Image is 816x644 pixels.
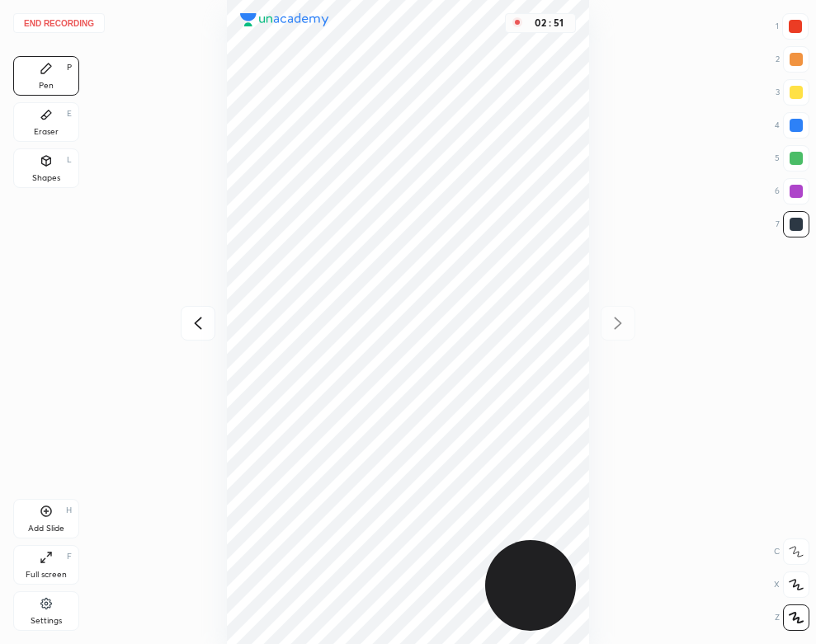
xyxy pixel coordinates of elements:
div: X [774,571,809,598]
div: 2 [776,46,809,73]
div: Z [775,604,809,631]
div: H [66,506,72,515]
div: Pen [39,82,54,90]
div: Eraser [34,128,59,136]
div: 5 [775,145,809,172]
button: End recording [13,13,105,33]
div: 7 [776,211,809,237]
div: F [67,552,72,561]
div: Settings [31,617,62,625]
div: L [67,156,72,164]
div: E [67,110,72,118]
div: 02 : 51 [529,17,568,29]
div: Add Slide [28,524,64,533]
div: 6 [775,178,809,204]
div: P [67,63,72,72]
div: 4 [775,112,809,139]
img: logo.38c385cc.svg [240,13,329,26]
div: Full screen [26,571,67,579]
div: 1 [776,13,809,40]
div: C [774,538,809,565]
div: Shapes [32,174,60,182]
div: 3 [776,79,809,106]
